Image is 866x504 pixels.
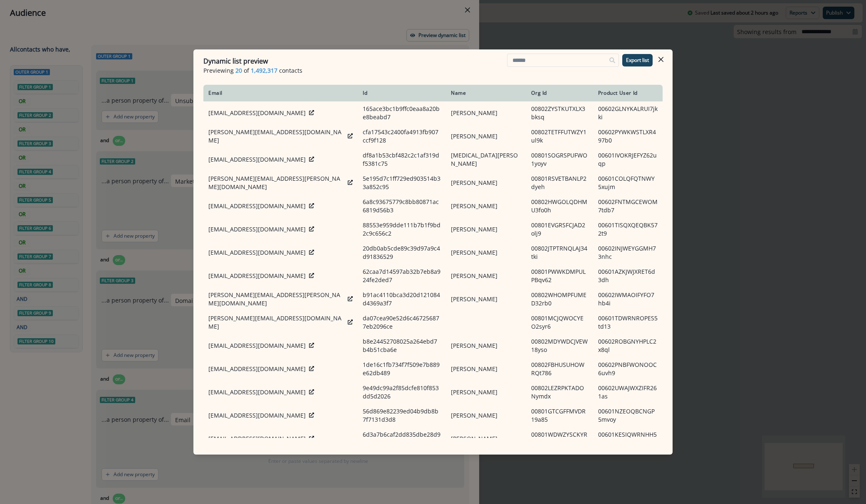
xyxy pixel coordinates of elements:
td: 00602IWMAOIFYFO7hb4i [593,288,663,311]
td: [MEDICAL_DATA][PERSON_NAME] [446,148,526,171]
p: [PERSON_NAME][EMAIL_ADDRESS][PERSON_NAME][DOMAIN_NAME] [208,291,344,307]
p: [PERSON_NAME][EMAIL_ADDRESS][DOMAIN_NAME] [208,314,344,331]
p: Previewing of contacts [203,66,663,75]
td: 00802LEZRPKTADONymdx [526,381,593,404]
td: [PERSON_NAME] [446,241,526,264]
td: 00601TISQXQEQBK572t9 [593,218,663,241]
div: Name [451,90,521,96]
button: Close [654,53,668,66]
td: 20db0ab5cde89c39d97a9c4d91836529 [358,241,446,264]
td: 00802JTPTRNQLAJ34tki [526,241,593,264]
td: [PERSON_NAME] [446,427,526,450]
td: cfa17543c2400fa4913fb907ccf9f128 [358,125,446,148]
td: 00802WHOMPFUMED32rb0 [526,288,593,311]
td: 6a8c93675779c8bb80871ac6819d56b3 [358,194,446,218]
button: Export list [622,54,653,66]
td: 00802FBHUSUHOWRQt786 [526,357,593,381]
td: 165ace3bc1b9ffc0eaa8a20be8beabd7 [358,101,446,125]
div: Org Id [531,90,588,96]
td: [PERSON_NAME] [446,404,526,427]
td: 00802HWGOLQDHMU3fo0h [526,194,593,218]
td: [PERSON_NAME] [446,125,526,148]
div: Id [363,90,441,96]
td: [PERSON_NAME] [446,334,526,357]
td: 1de16c1fb734f7f509e7b889e62db489 [358,357,446,381]
td: 00602UWAJWXZIFR261as [593,381,663,404]
td: 00801PWWKDMPULPBqv62 [526,264,593,288]
td: 00601AZKJWJXRET6d3dh [593,264,663,288]
div: Email [208,90,353,96]
td: 00802TETFFUTWZY1ul9k [526,125,593,148]
p: [EMAIL_ADDRESS][DOMAIN_NAME] [208,388,306,396]
td: 00801EVGRSFCJAD2olj9 [526,218,593,241]
td: 00602INJWEYGGMH73nhc [593,241,663,264]
td: [PERSON_NAME] [446,218,526,241]
td: 88553e959dde111b7b1f9bd2c9c656c2 [358,218,446,241]
td: 00602PNBFWONOOC6uvh9 [593,357,663,381]
td: 00602PYWKWSTLXR497b0 [593,125,663,148]
td: [PERSON_NAME] [446,288,526,311]
p: [EMAIL_ADDRESS][DOMAIN_NAME] [208,248,306,257]
td: 9e49dc99a2f85dcfe810f853dd5d2026 [358,381,446,404]
p: Export list [626,57,649,63]
td: 00801MCJQWOCYEO2syr6 [526,311,593,334]
td: da07cea90e52d6c467256877eb2096ce [358,311,446,334]
td: 6d3a7b6caf2dd835dbe28d97170bab04 [358,427,446,450]
td: [PERSON_NAME] [446,381,526,404]
p: [PERSON_NAME][EMAIL_ADDRESS][DOMAIN_NAME] [208,128,344,145]
td: 00801RSVETBANLP2dyeh [526,171,593,194]
td: 00802MDYWDCJVEW18yso [526,334,593,357]
td: 00801SOGRSPUFWO1yoyv [526,148,593,171]
p: [EMAIL_ADDRESS][DOMAIN_NAME] [208,155,306,164]
p: [EMAIL_ADDRESS][DOMAIN_NAME] [208,202,306,210]
td: 00801WDWZYSCKYR2sse2 [526,427,593,450]
td: 00801GTCGFFMVDR19a85 [526,404,593,427]
td: 56d869e82239ed04b9db8b7f7131d3d8 [358,404,446,427]
td: [PERSON_NAME] [446,101,526,125]
div: Product User Id [598,90,658,96]
td: 00602ROBGNYHPLC2x8ql [593,334,663,357]
p: [EMAIL_ADDRESS][DOMAIN_NAME] [208,435,306,443]
p: Dynamic list preview [203,56,268,66]
td: 00802ZYSTKUTXLX3bksq [526,101,593,125]
td: 00601COLQFQTNWY5xujm [593,171,663,194]
p: [EMAIL_ADDRESS][DOMAIN_NAME] [208,411,306,420]
td: b91ac4110bca3d20d121084d4369a3f7 [358,288,446,311]
span: 20 [235,66,242,75]
td: df8a1b53cbf482c2c1af319df5381c75 [358,148,446,171]
p: [PERSON_NAME][EMAIL_ADDRESS][PERSON_NAME][DOMAIN_NAME] [208,175,344,191]
td: [PERSON_NAME] [446,194,526,218]
td: [PERSON_NAME] [446,171,526,194]
td: 00601IVOKRJEFYZ62uqp [593,148,663,171]
td: 00602FNTMGCEWOM7tdb7 [593,194,663,218]
td: 00601TDWRNROPES5td13 [593,311,663,334]
p: [EMAIL_ADDRESS][DOMAIN_NAME] [208,109,306,117]
p: [EMAIL_ADDRESS][DOMAIN_NAME] [208,342,306,350]
td: 5e195d7c1ff729ed903514b33a852c95 [358,171,446,194]
p: [EMAIL_ADDRESS][DOMAIN_NAME] [208,272,306,280]
td: 00601NZEOQBCNGP5mvoy [593,404,663,427]
p: [EMAIL_ADDRESS][DOMAIN_NAME] [208,225,306,234]
span: 1,492,317 [251,66,277,75]
td: 62caa7d14597ab32b7eb8a924fe2ded7 [358,264,446,288]
td: 00601KESIQWRNHH5s7h9 [593,427,663,450]
td: [PERSON_NAME] [446,264,526,288]
td: [PERSON_NAME] [446,357,526,381]
p: [EMAIL_ADDRESS][DOMAIN_NAME] [208,365,306,373]
td: b8e24452708025a264ebd7b4b51cba6e [358,334,446,357]
td: 00602GLNYKALRUI7jkki [593,101,663,125]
